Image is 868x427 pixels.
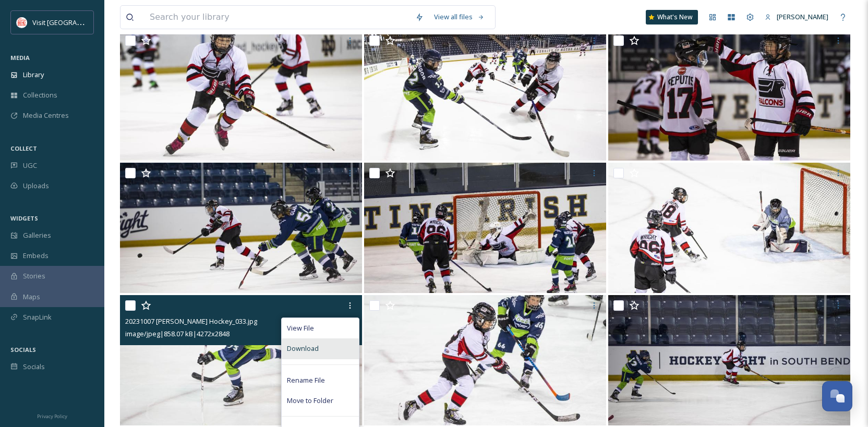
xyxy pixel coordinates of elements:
[287,375,325,385] span: Rename File
[23,362,45,372] span: Socials
[17,17,27,28] img: vsbm-stackedMISH_CMYKlogo2017.jpg
[23,181,49,191] span: Uploads
[125,329,230,338] span: image/jpeg | 858.07 kB | 4272 x 2848
[37,413,67,420] span: Privacy Policy
[608,30,850,161] img: 20231007 Compton Hockey_037.jpg
[287,396,333,406] span: Move to Folder
[23,251,49,261] span: Embeds
[37,409,67,422] a: Privacy Policy
[120,30,362,161] img: 20231007 Compton Hockey_038.jpg
[777,12,828,21] span: [PERSON_NAME]
[23,230,51,240] span: Galleries
[759,7,834,27] a: [PERSON_NAME]
[10,144,37,152] span: COLLECT
[429,7,490,27] a: View all files
[10,346,36,353] span: SOCIALS
[10,214,38,222] span: WIDGETS
[10,54,30,62] span: MEDIA
[364,295,606,425] img: 20231007 Compton Hockey_032.jpg
[23,90,57,100] span: Collections
[364,163,606,293] img: 20231007 Compton Hockey_035.jpg
[822,381,852,411] button: Open Chat
[23,161,37,170] span: UGC
[608,163,850,293] img: 20231007 Compton Hockey_034.jpg
[287,323,314,333] span: View File
[23,70,44,80] span: Library
[364,30,606,161] img: 20231007 Compton Hockey_022.jpg
[646,10,698,25] a: What's New
[120,295,362,425] img: 20231007 Compton Hockey_033.jpg
[144,6,410,29] input: Search your library
[23,111,69,120] span: Media Centres
[23,292,40,302] span: Maps
[125,316,257,326] span: 20231007 [PERSON_NAME] Hockey_033.jpg
[120,163,362,293] img: 20231007 Compton Hockey_036.jpg
[23,312,52,322] span: SnapLink
[287,344,319,353] span: Download
[608,295,850,425] img: 20231007 Compton Hockey_031.jpg
[32,17,113,27] span: Visit [GEOGRAPHIC_DATA]
[23,271,45,281] span: Stories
